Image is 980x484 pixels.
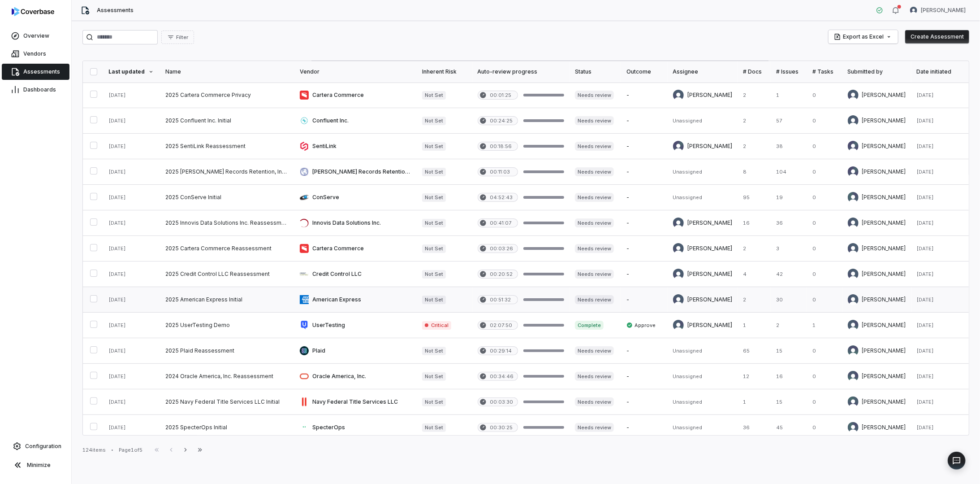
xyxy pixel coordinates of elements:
span: Assessments [23,68,60,75]
img: Travis Helton avatar [848,422,859,433]
span: Configuration [25,443,61,450]
img: Bridget Seagraves avatar [848,294,859,305]
div: • [111,447,113,453]
div: # Issues [776,68,802,75]
div: # Tasks [812,68,837,75]
td: - [621,415,668,440]
img: Bridget Seagraves avatar [848,218,859,228]
img: Bridget Seagraves avatar [910,7,917,14]
img: George Munyua avatar [848,115,859,126]
td: - [621,83,668,108]
a: Assessments [2,64,69,80]
img: Bridget Seagraves avatar [848,90,859,100]
img: Travis Helton avatar [848,192,859,203]
td: - [621,210,668,236]
img: Bridget Seagraves avatar [673,218,684,228]
div: Auto-review progress [478,68,564,75]
img: Jonathan Wann avatar [848,397,859,407]
div: # Docs [743,68,766,75]
span: [PERSON_NAME] [921,7,966,14]
a: Dashboards [2,82,69,98]
img: Robert Latcham avatar [848,371,859,382]
td: - [621,185,668,210]
td: - [621,338,668,364]
img: Bridget Seagraves avatar [848,269,859,279]
img: Michael Violante avatar [848,320,859,331]
img: Jason Boland avatar [848,141,859,152]
td: - [621,389,668,415]
div: Assignee [673,68,733,75]
img: Bridget Seagraves avatar [848,243,859,254]
td: - [621,364,668,389]
div: Outcome [626,68,662,75]
td: - [621,236,668,262]
div: Vendor [300,68,411,75]
td: - [621,108,668,134]
div: Name [165,68,289,75]
span: Overview [23,32,49,39]
td: - [621,262,668,287]
button: Bridget Seagraves avatar[PERSON_NAME] [905,4,971,17]
img: logo-D7KZi-bG.svg [12,7,54,16]
span: Dashboards [23,86,56,93]
a: Configuration [4,438,68,454]
div: Inherent Risk [422,68,467,75]
div: Last updated [108,68,155,75]
button: Filter [161,31,194,44]
span: Filter [176,34,188,41]
img: Jason Boland avatar [673,141,684,152]
img: Ryan Jenkins avatar [848,345,859,356]
div: 124 items [82,447,106,453]
div: Status [575,68,616,75]
img: Michael Violante avatar [673,320,684,331]
button: Minimize [4,456,68,474]
img: Bridget Seagraves avatar [673,294,684,305]
td: - [621,287,668,313]
span: Vendors [23,50,46,57]
img: Bridget Seagraves avatar [673,243,684,254]
img: Jason Boland avatar [848,166,859,177]
button: Export as Excel [829,30,898,44]
td: - [621,134,668,159]
span: Minimize [27,462,51,469]
a: Vendors [2,46,69,62]
div: Date initiated [917,68,962,75]
img: Bridget Seagraves avatar [673,90,684,100]
td: - [621,159,668,185]
div: Submitted by [848,68,906,75]
a: Overview [2,28,69,44]
button: Create Assessment [905,30,969,44]
img: Bridget Seagraves avatar [673,269,684,279]
span: Assessments [97,7,134,14]
div: Page 1 of 5 [119,447,142,453]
